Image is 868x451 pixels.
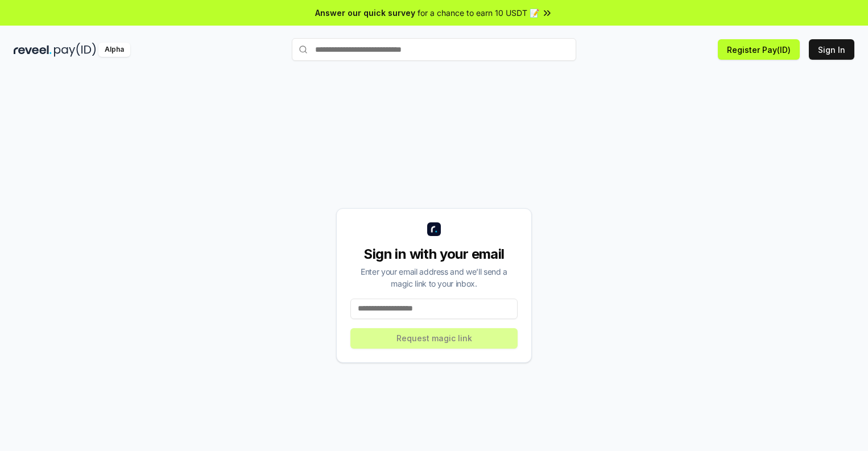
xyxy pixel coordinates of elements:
button: Register Pay(ID) [718,39,800,60]
div: Alpha [98,43,130,57]
span: for a chance to earn 10 USDT 📝 [418,7,539,19]
img: reveel_dark [14,43,52,57]
div: Enter your email address and we’ll send a magic link to your inbox. [350,266,518,289]
img: logo_small [427,222,441,236]
div: Sign in with your email [350,245,518,263]
button: Sign In [809,39,854,60]
img: pay_id [54,43,96,57]
span: Answer our quick survey [315,7,415,19]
